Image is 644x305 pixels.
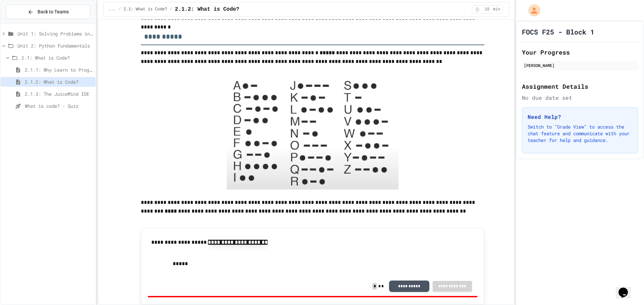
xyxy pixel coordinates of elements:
div: No due date set [522,94,638,102]
span: 2.1.2: What is Code? [25,78,93,85]
p: Switch to "Grade View" to access the chat feature and communicate with your teacher for help and ... [528,124,632,144]
iframe: chat widget [616,278,637,298]
span: What is code? - Quiz [25,102,93,109]
h2: Your Progress [522,48,638,57]
span: min [493,7,500,12]
span: 2.1.1: Why Learn to Program? [25,66,93,73]
span: / [118,7,121,12]
span: 2.1: What is Code? [124,7,167,12]
span: / [170,7,172,12]
span: 2.1.3: The JuiceMind IDE [25,90,93,97]
span: ... [109,7,116,12]
h3: Need Help? [528,113,632,121]
span: 2.1.2: What is Code? [175,5,239,13]
div: My Account [521,3,542,18]
span: 2.1: What is Code? [21,54,93,61]
span: Unit 2: Python Fundamentals [17,42,93,49]
div: [PERSON_NAME] [524,62,636,68]
span: 10 [482,7,492,12]
span: Unit 1: Solving Problems in Computer Science [17,30,93,37]
span: Back to Teams [38,8,69,15]
h1: FOCS F25 - Block 1 [522,27,594,36]
h2: Assignment Details [522,82,638,91]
